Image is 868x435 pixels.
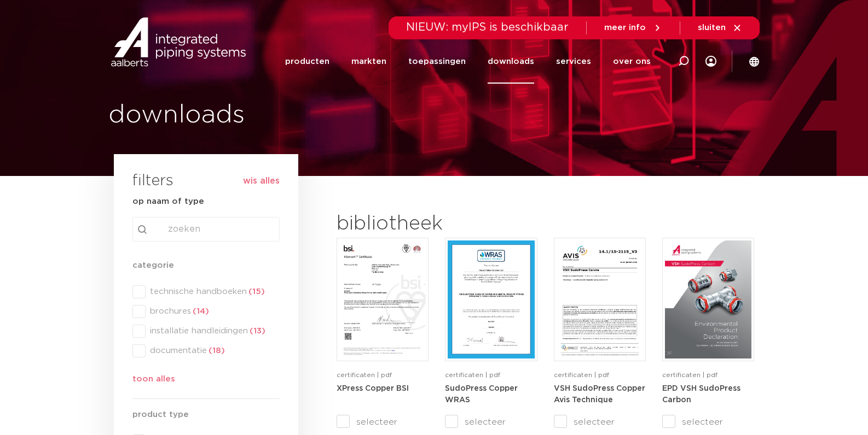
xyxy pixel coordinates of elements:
h2: bibliotheek [337,211,531,237]
div: my IPS [705,39,716,84]
strong: SudoPress Copper WRAS [445,385,518,404]
label: selecteer [445,415,537,428]
span: certificaten | pdf [554,372,609,378]
a: XPress Copper BSI [337,384,409,392]
span: certificaten | pdf [445,372,500,378]
h1: downloads [108,98,429,133]
strong: EPD VSH SudoPress Carbon [662,385,740,404]
a: markten [351,39,386,84]
img: XPress_Koper_BSI-pdf.jpg [339,240,426,358]
img: SudoPress_Copper_WRAS-1-pdf.jpg [448,240,534,358]
span: certificaten | pdf [337,372,392,378]
strong: XPress Copper BSI [337,385,409,392]
label: selecteer [337,415,429,428]
a: producten [285,39,329,84]
label: selecteer [554,415,646,428]
label: selecteer [662,415,754,428]
a: EPD VSH SudoPress Carbon [662,384,740,404]
a: toepassingen [408,39,466,84]
span: NIEUW: myIPS is beschikbaar [406,22,569,33]
strong: VSH SudoPress Copper Avis Technique [554,385,645,404]
h3: filters [132,168,173,195]
a: SudoPress Copper WRAS [445,384,518,404]
img: VSH_SudoPress_Copper-Avis_Technique_14-1_15-2115-1-pdf.jpg [557,240,643,358]
a: downloads [488,39,534,84]
img: EPD-VSH-SudoPress-Carbon-1-pdf.jpg [665,240,751,358]
a: over ons [613,39,651,84]
span: certificaten | pdf [662,372,717,378]
strong: op naam of type [132,197,204,205]
nav: Menu [285,39,651,84]
span: sluiten [698,23,726,32]
span: meer info [604,23,646,32]
a: sluiten [698,23,742,33]
a: VSH SudoPress Copper Avis Technique [554,384,645,404]
a: services [556,39,591,84]
a: meer info [604,23,662,33]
